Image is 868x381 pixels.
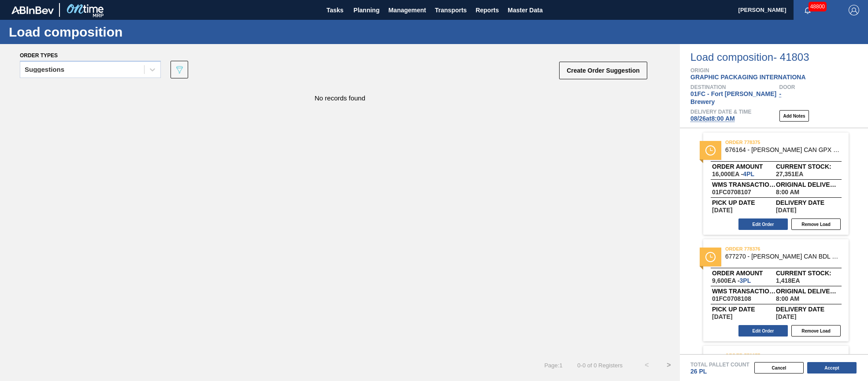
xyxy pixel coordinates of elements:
[776,277,800,284] span: ,1,418,EA
[690,85,779,90] span: Destination
[712,289,776,294] span: WMS Transaction ID
[779,110,809,122] button: Add Notes
[776,307,840,312] span: Delivery Date
[712,164,776,169] span: Order amount
[475,5,499,15] span: Reports
[776,289,840,294] span: Original delivery time
[779,90,782,97] span: -
[807,362,857,374] button: Accept
[712,277,751,284] span: 9,600EA-3PL
[20,52,58,59] span: Order types
[690,90,776,105] span: 01FC - Fort [PERSON_NAME] Brewery
[794,4,822,16] button: Notifications
[544,362,562,369] span: Page : 1
[25,67,64,73] div: Suggestions
[754,362,804,374] button: Cancel
[776,171,803,177] span: ,27,351,EA
[690,68,868,73] span: Origin
[776,296,799,302] span: 8:00 AM
[725,253,842,260] span: 677270 - CARR CAN BDL 12OZ NFL-BRONCOS TWNSTK 30/
[776,182,840,187] span: Original delivery time
[712,296,751,302] span: 01FC0708108
[508,5,542,15] span: Master Data
[740,277,751,284] span: 3,PL
[738,325,788,337] button: Edit Order
[658,354,680,376] button: >
[690,109,751,115] span: Delivery Date & Time
[680,235,868,341] span: statusorder 778376677270 - [PERSON_NAME] CAN BDL 12OZ NFL-BRONCOS TWNSTK 30/Order amount9,600EA -...
[9,27,165,37] h1: Load composition
[705,252,716,262] img: status
[705,145,716,155] img: status
[388,5,426,15] span: Management
[680,128,868,235] span: statusorder 778375676164 - [PERSON_NAME] CAN GPX 12OZ CAN PK 15/12 CAN 0322Order amount16,000EA -...
[712,307,776,312] span: Pick up Date
[636,354,658,376] button: <
[791,325,841,337] button: Remove Load
[712,182,776,187] span: WMS Transaction ID
[725,138,849,147] span: order 778375
[738,218,788,230] button: Edit Order
[725,244,849,253] span: order 778376
[776,200,840,205] span: Delivery Date
[353,5,379,15] span: Planning
[712,171,754,177] span: 16,000EA-4PL
[559,62,647,79] button: Create Order Suggestion
[712,270,776,276] span: Order amount
[809,2,827,11] span: 48800
[325,5,345,15] span: Tasks
[11,6,54,14] img: TNhmsLtSVTkK8tSr43FrP2fwEKptu5GPRR3wAAAABJRU5ErkJggg==
[725,351,849,360] span: order 778377
[435,5,467,15] span: Transports
[712,207,732,213] span: ,08/23/2025
[690,115,735,122] span: 08/26 at 8:00 AM
[776,207,796,213] span: ,08/26/2025,
[690,52,868,63] span: Load composition - 41803
[712,200,776,205] span: Pick up Date
[849,5,859,15] img: Logout
[791,218,841,230] button: Remove Load
[712,189,751,195] span: 01FC0708107
[690,74,806,81] span: GRAPHIC PACKAGING INTERNATIONA
[776,270,840,276] span: Current Stock:
[725,147,842,153] span: 676164 - CARR CAN GPX 12OZ CAN PK 15/12 CAN 0322
[576,362,623,369] span: 0 - 0 of 0 Registers
[776,164,840,169] span: Current Stock:
[743,170,754,178] span: 4,PL
[776,314,796,320] span: ,08/26/2025,
[776,189,799,195] span: 8:00 AM
[712,314,732,320] span: ,08/23/2025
